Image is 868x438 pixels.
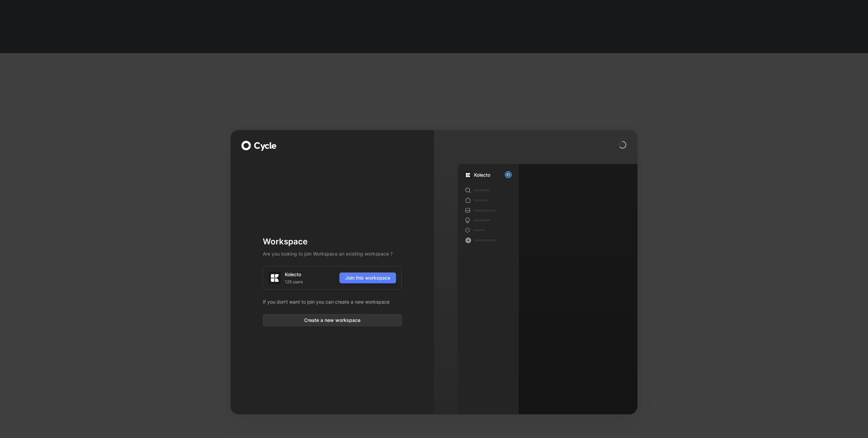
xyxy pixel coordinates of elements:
[263,298,402,306] p: If you don't want to join you can create a new workspace
[474,171,490,179] div: Kolecto
[263,250,402,258] h2: Are you looking to join Workspace an existing workspace ?
[269,272,281,284] img: logo
[269,316,396,324] span: Create a new workspace
[263,314,402,326] button: Create a new workspace
[506,172,511,177] div: J
[263,236,402,247] h1: Workspace
[465,172,471,178] img: 6f152f61-9afc-4e58-833f-ad56754f2238.png
[285,270,301,279] div: Kolecto
[339,272,396,283] button: Join this workspace
[285,279,303,285] span: 125 users
[345,274,390,282] span: Join this workspace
